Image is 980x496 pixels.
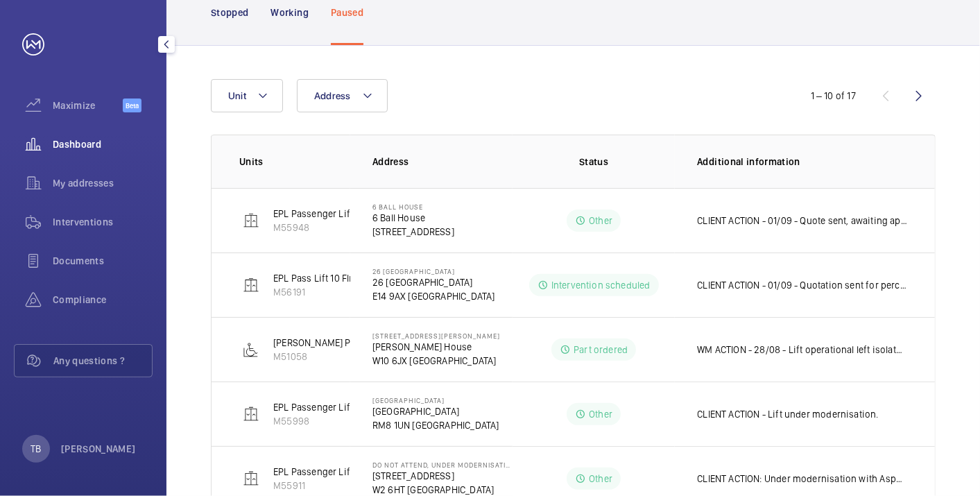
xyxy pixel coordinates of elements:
[372,396,499,404] p: [GEOGRAPHIC_DATA]
[53,215,153,229] span: Interventions
[53,176,153,190] span: My addresses
[697,343,907,357] p: WM ACTION - 28/08 - Lift operational left isolated for Key to be handed to MAND 21/08 - New key s...
[53,99,123,112] span: Maximize
[372,203,454,211] p: 6 Ball House
[243,277,259,293] img: elevator.svg
[372,461,513,469] p: DO NOT ATTEND, UNDER MODERNISATION WITH ANOTHER COMPANY - [STREET_ADDRESS]
[589,214,612,228] p: Other
[314,90,351,101] span: Address
[589,472,612,486] p: Other
[273,479,353,493] p: M55911
[273,350,399,364] p: M51058
[297,79,388,112] button: Address
[372,275,495,289] p: 26 [GEOGRAPHIC_DATA]
[697,472,907,486] p: CLIENT ACTION: Under modernisation with Aspect Lifts - end of warranty [DATE]
[211,79,283,112] button: Unit
[243,406,259,422] img: elevator.svg
[372,340,500,354] p: [PERSON_NAME] House
[372,155,513,169] p: Address
[53,254,153,268] span: Documents
[31,442,41,456] p: TB
[574,343,628,357] p: Part ordered
[53,137,153,151] span: Dashboard
[243,341,259,358] img: platform_lift.svg
[273,221,353,234] p: M55948
[372,354,500,368] p: W10 6JX [GEOGRAPHIC_DATA]
[551,278,651,292] p: Intervention scheduled
[243,470,259,487] img: elevator.svg
[372,289,495,303] p: E14 9AX [GEOGRAPHIC_DATA]
[273,336,399,350] p: [PERSON_NAME] Platform Lift
[372,225,454,239] p: [STREET_ADDRESS]
[372,332,500,340] p: [STREET_ADDRESS][PERSON_NAME]
[273,271,379,285] p: EPL Pass Lift 10 Flrs Only
[273,207,353,221] p: EPL Passenger Lift
[273,285,379,299] p: M56191
[372,418,499,432] p: RM8 1UN [GEOGRAPHIC_DATA]
[697,278,907,292] p: CLIENT ACTION - 01/09 - Quotation sent for percentage of upgrade WM ACTION - 01/09 - Drive unit a...
[273,400,353,414] p: EPL Passenger Lift
[811,89,856,103] div: 1 – 10 of 17
[243,212,259,229] img: elevator.svg
[697,407,878,421] p: CLIENT ACTION - Lift under modernisation.
[228,90,246,101] span: Unit
[331,6,363,19] p: Paused
[273,465,353,479] p: EPL Passenger Lift
[211,6,248,19] p: Stopped
[273,414,353,428] p: M55998
[123,99,141,112] span: Beta
[522,155,665,169] p: Status
[589,407,612,421] p: Other
[372,267,495,275] p: 26 [GEOGRAPHIC_DATA]
[372,469,513,483] p: [STREET_ADDRESS]
[697,214,907,228] p: CLIENT ACTION - 01/09 - Quote sent, awaiting approval. WM ACTION - 01/09 - Pit filled with water,...
[61,442,136,456] p: [PERSON_NAME]
[372,404,499,418] p: [GEOGRAPHIC_DATA]
[697,155,907,169] p: Additional information
[372,211,454,225] p: 6 Ball House
[53,293,153,307] span: Compliance
[270,6,308,19] p: Working
[239,155,350,169] p: Units
[53,354,152,368] span: Any questions ?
